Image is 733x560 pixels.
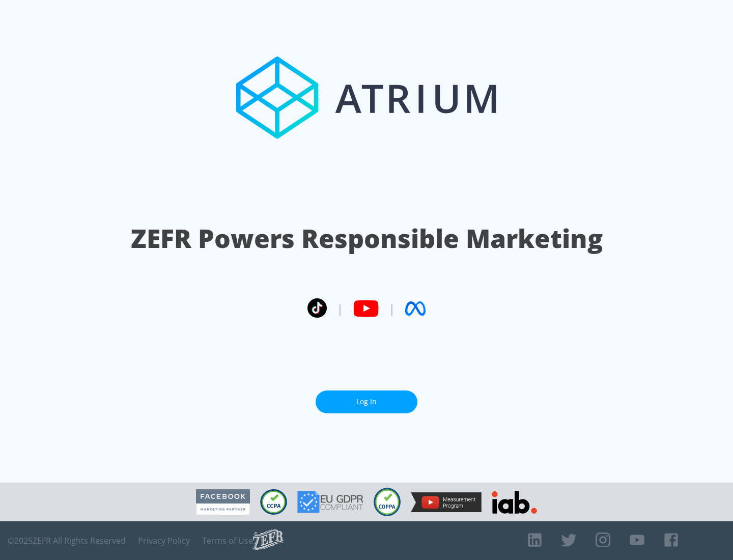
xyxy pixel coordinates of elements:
a: Log In [316,390,417,413]
span: | [337,301,343,316]
a: Terms of Use [202,536,253,546]
span: © 2025 ZEFR All Rights Reserved [8,536,126,546]
img: COPPA Compliant [374,488,401,516]
img: Facebook Marketing Partner [196,489,250,515]
img: YouTube Measurement Program [411,492,482,512]
h1: ZEFR Powers Responsible Marketing [131,221,603,256]
a: Privacy Policy [138,536,190,546]
img: CCPA Compliant [260,489,287,515]
img: GDPR Compliant [297,491,363,513]
span: | [389,301,395,316]
img: IAB [492,491,537,514]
